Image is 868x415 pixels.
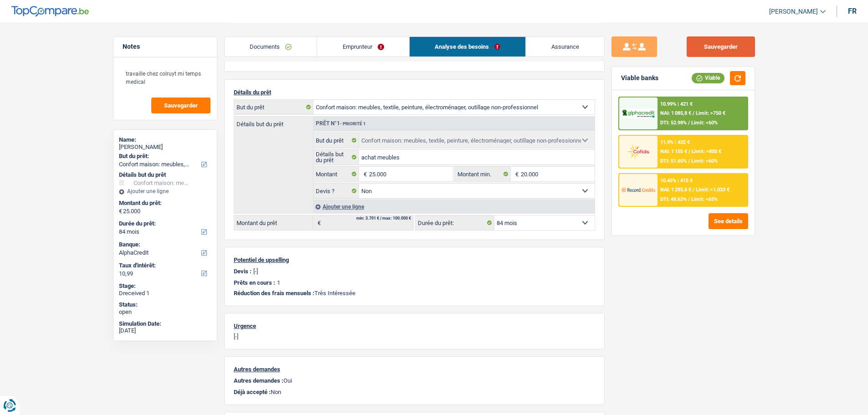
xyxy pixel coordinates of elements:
[313,215,323,230] span: €
[234,389,271,395] span: Déjà accepté :
[848,7,857,15] div: fr
[234,279,275,286] p: Prêts en cours :
[660,149,687,154] span: NAI: 1 155 €
[119,262,210,269] label: Taux d'intérêt:
[688,149,690,154] span: /
[313,200,595,213] div: Ajouter une ligne
[696,187,729,193] span: Limit: >1.033 €
[691,196,718,202] span: Limit: <65%
[691,158,718,164] span: Limit: <60%
[769,8,818,15] span: [PERSON_NAME]
[234,215,313,230] label: Montant du prêt
[234,290,595,297] p: Très Intéressée
[123,43,208,51] h5: Notes
[119,220,210,227] label: Durée du prêt:
[688,196,690,202] span: /
[416,215,494,230] label: Durée du prêt:
[660,178,693,184] div: 10.45% | 415 €
[317,37,409,56] a: Emprunteur
[119,301,211,308] div: Status:
[234,389,595,395] p: Non
[313,167,360,181] label: Montant
[696,110,725,116] span: Limit: >750 €
[313,121,368,127] div: Prêt n°1
[234,290,314,297] span: Réduction des frais mensuels :
[234,256,595,263] p: Potentiel de upselling
[234,89,595,96] p: Détails du prêt
[234,323,595,329] p: Urgence
[119,200,210,207] label: Montant du prêt:
[692,149,721,154] span: Limit: >800 €
[234,333,595,340] p: [-]
[119,320,211,328] div: Simulation Date:
[119,171,211,179] div: Détails but du prêt
[119,143,211,151] div: [PERSON_NAME]
[277,279,280,286] p: 1
[11,6,89,17] img: TopCompare Logo
[621,181,655,198] img: Record Credits
[455,167,511,181] label: Montant min.
[621,108,655,119] img: AlphaCredit
[693,110,694,116] span: /
[313,150,360,164] label: Détails but du prêt
[119,308,211,316] div: open
[356,216,411,220] div: min: 3.701 € / max: 100.000 €
[151,97,211,113] button: Sauvegarder
[762,4,826,19] a: [PERSON_NAME]
[253,268,258,275] p: [-]
[359,167,369,181] span: €
[692,73,724,83] div: Viable
[164,102,198,108] span: Sauvegarder
[119,327,211,334] div: [DATE]
[410,37,526,56] a: Analyse des besoins
[660,187,691,193] span: NAI: 1 285,6 €
[340,121,366,126] span: - Priorité 1
[621,143,655,160] img: Cofidis
[119,188,211,195] div: Ajouter une ligne
[119,136,211,143] div: Name:
[660,196,687,202] span: DTI: 48.63%
[119,153,210,160] label: But du prêt:
[119,241,210,248] label: Banque:
[234,100,313,114] label: But du prêt
[313,184,360,198] label: Devis ?
[688,158,690,164] span: /
[313,133,360,148] label: But du prêt
[660,158,687,164] span: DTI: 51.65%
[234,268,252,275] p: Devis :
[660,139,690,145] div: 11.9% | 432 €
[660,120,687,126] span: DTI: 52.98%
[119,282,211,290] div: Stage:
[709,213,748,229] button: See details
[660,110,691,116] span: NAI: 1 085,8 €
[660,101,693,107] div: 10.99% | 421 €
[687,36,755,57] button: Sauvegarder
[119,208,122,215] span: €
[225,37,317,56] a: Documents
[234,377,595,384] p: Oui
[688,120,690,126] span: /
[621,74,658,82] div: Viable banks
[234,366,595,373] p: Autres demandes
[511,167,521,181] span: €
[234,377,283,384] span: Autres demandes :
[526,37,604,56] a: Assurance
[691,120,718,126] span: Limit: <60%
[693,187,694,193] span: /
[119,290,211,297] div: Dreceived 1
[234,117,313,127] label: Détails but du prêt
